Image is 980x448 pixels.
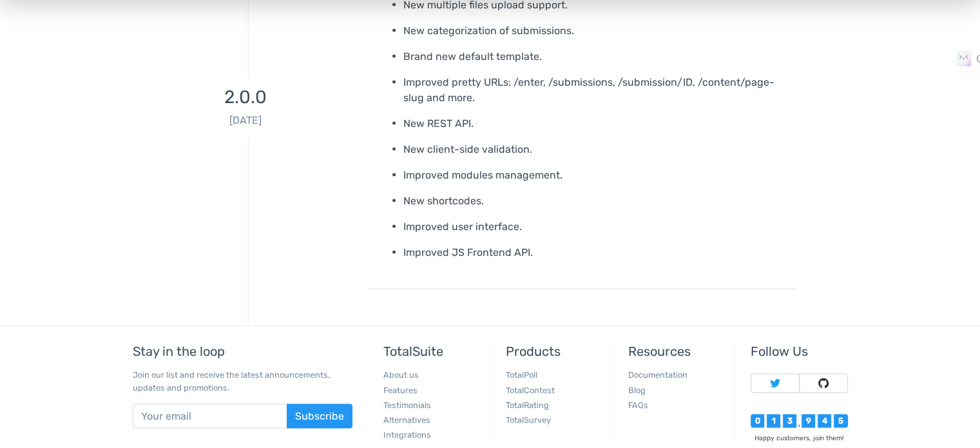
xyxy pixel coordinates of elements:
div: 4 [818,414,831,428]
a: Features [383,385,418,395]
a: FAQs [628,400,648,410]
p: [DATE] [133,113,358,128]
p: Improved modules management. [403,168,787,183]
div: , [796,420,802,428]
a: About us [383,370,419,380]
img: Follow TotalSuite on Github [818,378,829,389]
p: Improved JS Frontend API. [403,245,787,260]
h5: TotalSuite [383,344,480,358]
p: New client-side validation. [403,142,787,157]
a: Integrations [383,430,431,440]
a: TotalContest [506,385,555,395]
p: Brand new default template. [403,49,787,64]
a: TotalPoll [506,370,537,380]
p: Improved pretty URLs: /enter, /submissions, /submission/ID, /content/page-slug and more. [403,75,787,106]
p: New categorization of submissions. [403,23,787,39]
p: New REST API. [403,116,787,131]
p: Join our list and receive the latest announcements, updates and promotions. [133,369,352,393]
a: Documentation [628,370,687,380]
a: Blog [628,385,646,395]
input: Your email [133,404,287,429]
button: Subscribe [287,404,352,429]
p: New shortcodes. [403,193,787,209]
div: 3 [783,414,796,428]
a: Testimonials [383,400,431,410]
h5: Resources [628,344,725,358]
div: 0 [751,414,764,428]
img: Follow TotalSuite on Twitter [770,378,780,389]
p: Improved user interface. [403,219,787,235]
a: Alternatives [383,415,430,425]
div: 5 [834,414,847,428]
div: 9 [802,414,815,428]
div: Happy customers, join them! [751,433,847,443]
a: TotalSurvey [506,415,551,425]
a: TotalRating [506,400,549,410]
h5: Follow Us [751,344,847,358]
h3: 2.0.0 [133,88,358,108]
h5: Stay in the loop [133,344,352,358]
div: 1 [767,414,780,428]
h5: Products [506,344,602,358]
